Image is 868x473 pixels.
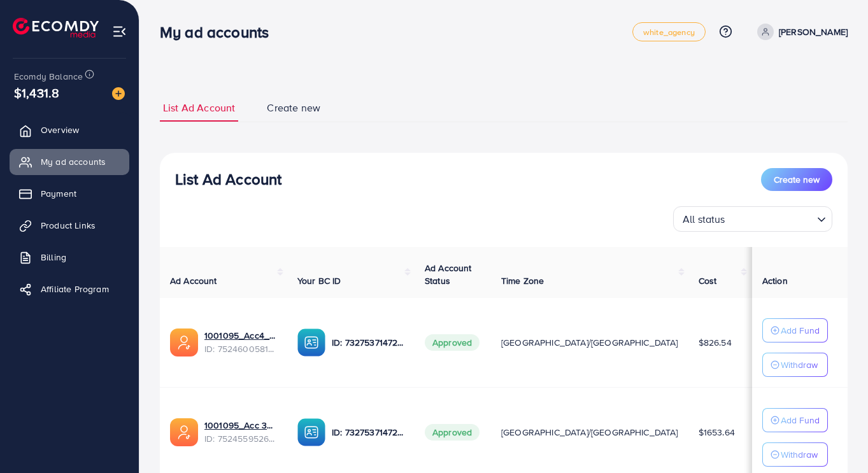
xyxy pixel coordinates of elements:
[14,70,83,83] span: Ecomdy Balance
[699,426,735,439] span: $1653.64
[762,353,828,377] button: Withdraw
[163,101,235,115] span: List Ad Account
[332,425,404,440] p: ID: 7327537147282571265
[425,424,480,441] span: Approved
[160,23,279,41] h3: My ad accounts
[170,328,198,357] img: ic-ads-acc.e4c84228.svg
[41,283,109,295] span: Affiliate Program
[297,418,325,446] img: ic-ba-acc.ded83a64.svg
[10,117,129,143] a: Overview
[10,244,129,270] a: Billing
[297,274,341,287] span: Your BC ID
[781,447,818,462] p: Withdraw
[762,318,828,342] button: Add Fund
[297,328,325,357] img: ic-ba-acc.ded83a64.svg
[501,336,678,349] span: [GEOGRAPHIC_DATA]/[GEOGRAPHIC_DATA]
[170,418,198,446] img: ic-ads-acc.e4c84228.svg
[41,124,79,136] span: Overview
[204,432,277,445] span: ID: 7524559526306070535
[204,419,277,445] div: <span class='underline'>1001095_Acc 3_1751948238983</span></br>7524559526306070535
[752,24,848,40] a: [PERSON_NAME]
[112,24,127,39] img: menu
[774,173,820,186] span: Create new
[781,413,820,428] p: Add Fund
[41,251,66,264] span: Billing
[267,101,320,115] span: Create new
[10,213,129,238] a: Product Links
[14,83,59,102] span: $1,431.8
[762,274,788,287] span: Action
[501,274,544,287] span: Time Zone
[781,323,820,338] p: Add Fund
[680,210,728,229] span: All status
[10,276,129,302] a: Affiliate Program
[425,334,480,351] span: Approved
[762,442,828,467] button: Withdraw
[643,28,695,36] span: white_agency
[699,274,717,287] span: Cost
[13,18,99,38] img: logo
[41,219,96,232] span: Product Links
[332,335,404,350] p: ID: 7327537147282571265
[204,329,277,342] a: 1001095_Acc4_1751957612300
[41,187,76,200] span: Payment
[204,329,277,355] div: <span class='underline'>1001095_Acc4_1751957612300</span></br>7524600581361696769
[170,274,217,287] span: Ad Account
[204,342,277,355] span: ID: 7524600581361696769
[673,206,832,232] div: Search for option
[175,170,281,188] h3: List Ad Account
[10,181,129,206] a: Payment
[781,357,818,372] p: Withdraw
[425,262,472,287] span: Ad Account Status
[761,168,832,191] button: Create new
[112,87,125,100] img: image
[501,426,678,439] span: [GEOGRAPHIC_DATA]/[GEOGRAPHIC_DATA]
[699,336,732,349] span: $826.54
[204,419,277,432] a: 1001095_Acc 3_1751948238983
[779,24,848,39] p: [PERSON_NAME]
[729,208,812,229] input: Search for option
[762,408,828,432] button: Add Fund
[41,155,106,168] span: My ad accounts
[814,416,858,463] iframe: Chat
[10,149,129,174] a: My ad accounts
[632,22,706,41] a: white_agency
